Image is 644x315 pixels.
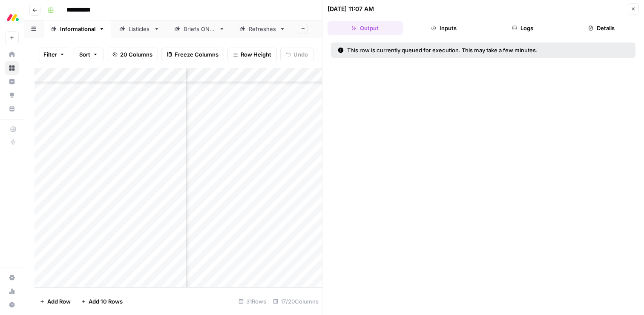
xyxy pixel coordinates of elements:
button: 20 Columns [107,48,158,61]
a: Listicles [112,20,167,37]
a: Insights [5,75,19,88]
button: Details [563,21,639,35]
button: Row Height [227,48,277,61]
div: Briefs ONLY [184,25,216,33]
a: Your Data [5,102,19,116]
button: Output [328,21,403,35]
span: Add 10 Rows [89,297,123,306]
a: Informational [43,20,112,37]
span: Freeze Columns [175,50,218,59]
div: Refreshes [249,25,276,33]
a: Refreshes [232,20,293,37]
span: Row Height [241,50,271,59]
button: Inputs [406,21,482,35]
span: Undo [293,50,308,59]
img: Monday.com Logo [5,10,20,25]
button: Freeze Columns [161,48,224,61]
button: Logs [485,21,561,35]
div: This row is currently queued for execution. This may take a few minutes. [338,46,583,54]
button: Workspace: Monday.com [5,7,19,28]
a: Briefs ONLY [167,20,232,37]
span: 20 Columns [120,50,152,59]
span: Add Row [47,297,71,306]
button: Undo [280,48,313,61]
button: Add 10 Rows [76,295,128,308]
a: Settings [5,271,19,284]
a: Browse [5,61,19,75]
div: 31 Rows [235,295,270,308]
span: Filter [43,50,57,59]
div: [DATE] 11:07 AM [328,5,374,13]
a: Opportunities [5,88,19,102]
span: Sort [79,50,90,59]
button: Add Row [34,295,76,308]
div: Informational [60,25,95,33]
button: Filter [38,48,70,61]
a: Usage [5,284,19,298]
button: Sort [74,48,103,61]
a: Home [5,48,19,61]
div: Listicles [129,25,150,33]
div: 17/20 Columns [270,295,322,308]
button: Help + Support [5,298,19,312]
